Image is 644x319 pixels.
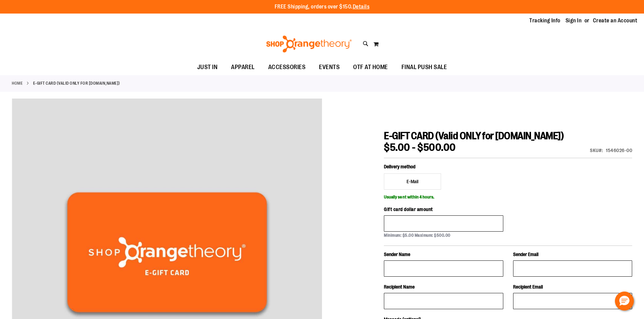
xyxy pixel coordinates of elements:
[231,60,255,75] span: APPAREL
[384,252,410,257] span: Sender Name
[197,60,218,75] span: JUST IN
[319,60,340,75] span: EVENTS
[384,130,563,142] span: E-GIFT CARD (Valid ONLY for [DOMAIN_NAME])
[529,17,560,24] a: Tracking Info
[606,147,632,154] div: 1546026-00
[401,60,447,75] span: FINAL PUSH SALE
[384,142,456,153] span: $5.00 - $500.00
[265,36,353,52] img: Shop Orangetheory
[590,148,603,153] strong: SKU
[513,252,538,257] span: Sender Email
[268,60,306,75] span: ACCESSORIES
[384,163,503,170] p: Delivery method
[566,17,582,24] a: Sign In
[33,80,120,86] strong: E-GIFT CARD (Valid ONLY for [DOMAIN_NAME])
[513,284,543,290] span: Recipient Email
[384,193,632,199] p: Usually sent within 4 hours.
[346,60,395,75] a: OTF AT HOME
[395,60,454,75] a: FINAL PUSH SALE
[353,4,370,10] a: Details
[190,60,225,75] a: JUST IN
[384,233,414,238] span: Minimum: $5.00
[415,233,451,238] span: Maximum: $500.00
[615,292,634,311] button: Hello, have a question? Let’s chat.
[353,60,388,75] span: OTF AT HOME
[384,207,433,212] span: Gift card dollar amount
[275,3,370,11] p: FREE Shipping, orders over $150.
[384,284,415,290] span: Recipient Name
[312,60,346,75] a: EVENTS
[224,60,261,75] a: APPAREL
[12,80,23,86] a: Home
[261,60,313,75] a: ACCESSORIES
[384,173,441,190] label: E-Mail
[593,17,638,24] a: Create an Account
